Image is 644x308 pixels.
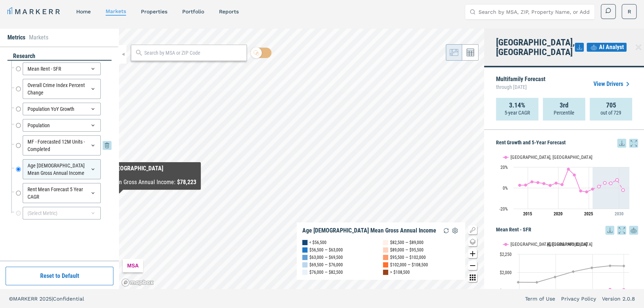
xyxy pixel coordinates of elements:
a: Term of Use [525,295,555,302]
path: Sunday, 14 Sep, 20:00, 2,087.47. USA. [622,264,625,267]
path: Friday, 29 Aug, 20:00, -1.18. Raleigh, NC. [591,187,594,190]
path: Saturday, 29 Aug, 20:00, 5.79. Raleigh, NC. [531,180,534,183]
tspan: 2015 [523,211,532,216]
path: Tuesday, 14 Dec, 19:00, 1,935.88. USA. [554,275,557,278]
button: Zoom in map button [468,249,477,258]
tspan: 2020 [554,211,563,216]
path: Thursday, 14 Dec, 19:00, 2,061.21. USA. [590,266,593,269]
p: Percentile [554,109,574,116]
path: Saturday, 29 Aug, 20:00, 1.31. Raleigh, NC. [598,185,600,188]
path: Tuesday, 29 Aug, 20:00, 4.11. Raleigh, NC. [542,182,545,185]
a: MARKERR [7,6,61,17]
div: $95,500 — $102,000 [390,254,426,261]
path: Sunday, 29 Aug, 20:00, 17.95. Raleigh, NC. [567,168,570,171]
div: $82,500 — $89,000 [390,239,424,246]
li: Markets [29,33,48,42]
span: MARKERR [13,296,39,302]
p: 5-year CAGR [505,109,530,116]
div: Population YoY Growth [23,103,101,115]
tspan: 2030 [615,211,624,216]
input: Search by MSA, ZIP, Property Name, or Address [479,4,590,19]
button: Reset to Default [6,267,113,285]
path: Sunday, 29 Aug, 20:00, 4.78. Raleigh, NC. [603,181,606,184]
text: 0% [503,186,508,191]
div: Age [DEMOGRAPHIC_DATA] Mean Gross Annual Income [302,227,436,234]
a: Mapbox logo [121,278,154,287]
text: [GEOGRAPHIC_DATA], [GEOGRAPHIC_DATA] [511,154,592,160]
span: AI Analyst [599,43,624,52]
button: AI Analyst [587,43,627,52]
path: Tuesday, 29 Aug, 20:00, 4.35. Raleigh, NC. [609,182,612,185]
path: Thursday, 29 Aug, 20:00, -3.86. Raleigh, NC. [585,190,588,193]
text: 20% [500,165,508,170]
path: Monday, 29 Aug, 20:00, 12.38. Raleigh, NC. [573,173,576,176]
path: Saturday, 14 Dec, 19:00, 1,863.38. USA. [517,281,520,284]
span: Confidential [53,296,84,302]
path: Monday, 29 Aug, 20:00, 5.12. Raleigh, NC. [537,181,540,184]
h5: Mean Rent - SFR [496,226,638,235]
span: through [DATE] [496,82,545,92]
canvas: Map [119,29,484,289]
strong: 3.14% [509,102,525,109]
img: Settings [451,226,460,235]
div: Rent Mean Forecast 5 Year CAGR [23,183,101,203]
div: As of : [DATE] [42,172,196,178]
button: Show USA [540,237,556,243]
strong: 3rd [560,102,569,109]
button: Change style map button [468,237,477,246]
path: Monday, 14 Dec, 19:00, 1,862.98. USA. [535,281,538,284]
path: Tuesday, 29 Aug, 20:00, -2.95. Raleigh, NC. [579,189,582,192]
button: Show/Hide Legend Map Button [468,225,477,234]
text: [GEOGRAPHIC_DATA] [547,241,587,247]
strong: 705 [606,102,616,109]
div: > $108,500 [390,269,410,276]
div: < $56,500 [309,239,326,246]
h5: Rent Growth and 5-Year Forecast [496,139,638,148]
div: Rent Growth and 5-Year Forecast. Highcharts interactive chart. [496,148,638,222]
span: 2025 | [39,296,53,302]
div: $63,000 — $69,500 [309,254,343,261]
tspan: 2025 [584,211,593,216]
button: Show Raleigh, NC [503,150,532,155]
button: Zoom out map button [468,261,477,270]
div: Age [DEMOGRAPHIC_DATA] Mean Gross Annual Income [23,159,101,179]
img: Reload Legend [442,226,451,235]
text: $2,250 [500,252,512,257]
a: Portfolio [182,9,204,15]
path: Wednesday, 29 Aug, 20:00, 7.64. Raleigh, NC. [616,178,619,181]
div: $76,000 — $82,500 [309,269,343,276]
button: R [622,4,637,19]
a: home [76,9,91,15]
input: Search by MSA or ZIP Code [144,49,243,57]
path: Saturday, 14 Dec, 19:00, 2,090.21. USA. [609,264,612,267]
div: research [7,52,112,61]
path: Friday, 29 Aug, 20:00, 2.68. Raleigh, NC. [524,183,527,186]
h4: [GEOGRAPHIC_DATA], [GEOGRAPHIC_DATA] [496,38,575,57]
path: Thursday, 29 Aug, 20:00, -2.09. Raleigh, NC. [622,189,625,192]
text: $2,000 [500,270,512,275]
div: (Select Metric) [23,207,101,219]
div: $69,500 — $76,000 [309,261,343,269]
g: Raleigh, NC, line 2 of 2 with 5 data points. [598,178,625,191]
div: Population [23,119,101,132]
p: out of 729 [600,109,621,116]
div: Greenville-[PERSON_NAME], [GEOGRAPHIC_DATA] [42,165,196,172]
div: MF - Forecasted 12M Units - Completed [23,135,101,155]
path: Wednesday, 14 Dec, 19:00, 2,009.91. USA. [572,270,575,273]
path: Sunday, 14 Sep, 20:00, 1,763.5. Raleigh, NC. [622,288,625,291]
div: Overall Crime Index Percent Change [23,79,101,99]
p: Multifamily Forecast [496,76,545,92]
text: [GEOGRAPHIC_DATA], [GEOGRAPHIC_DATA] [511,241,592,247]
a: reports [219,9,239,15]
path: Thursday, 29 Aug, 20:00, 4.55. Raleigh, NC. [555,182,558,185]
button: Show Raleigh, NC [503,237,532,243]
div: Age [DEMOGRAPHIC_DATA] Mean Gross Annual Income : [42,178,196,187]
span: R [628,8,631,15]
span: © [9,296,13,302]
div: Map Tooltip Content [42,165,196,187]
path: Thursday, 29 Aug, 20:00, 2.51. Raleigh, NC. [518,184,521,187]
div: $56,500 — $63,000 [309,246,343,254]
div: MSA [123,259,143,272]
li: Metrics [7,33,25,42]
text: $1,750 [500,288,512,293]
